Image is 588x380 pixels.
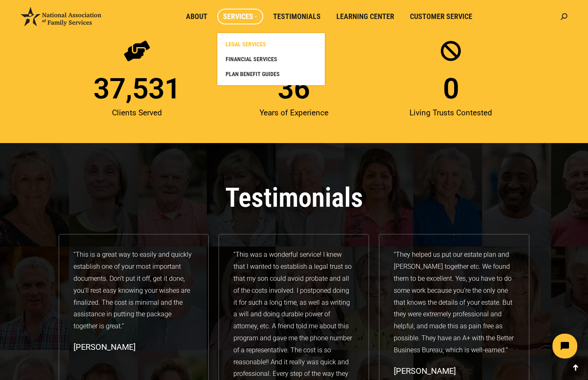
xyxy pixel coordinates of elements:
[21,7,101,26] img: National Association of Family Services
[221,67,321,81] a: PLAN BENEFIT GUIDES
[443,74,459,103] span: 0
[410,12,472,21] span: Customer Service
[63,103,212,123] div: Clients Served
[180,9,213,24] a: About
[336,12,394,21] span: Learning Center
[93,74,181,103] span: 37,531
[219,103,368,123] div: Years of Experience
[273,12,321,21] span: Testimonials
[376,103,525,123] div: Living Trusts Contested
[394,365,456,377] div: [PERSON_NAME]
[278,74,310,103] span: 36
[74,341,136,353] div: [PERSON_NAME]
[331,9,400,24] a: Learning Center
[226,70,280,78] span: PLAN BENEFIT GUIDES
[404,9,478,24] a: Customer Service
[394,249,514,356] div: “They helped us put our estate plan and [PERSON_NAME] together etc. We found them to be excellent...
[226,55,277,63] span: FINANCIAL SERVICES
[267,9,326,24] a: Testimonials
[186,12,207,21] span: About
[442,327,584,366] iframe: Tidio Chat
[221,52,321,67] a: FINANCIAL SERVICES
[223,12,257,21] span: Services
[221,37,321,52] a: LEGAL SERVICES
[59,184,530,211] h4: Testimonials
[74,249,194,332] div: “This is a great way to easily and quickly establish one of your most important documents. Don’t ...
[226,41,266,48] span: LEGAL SERVICES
